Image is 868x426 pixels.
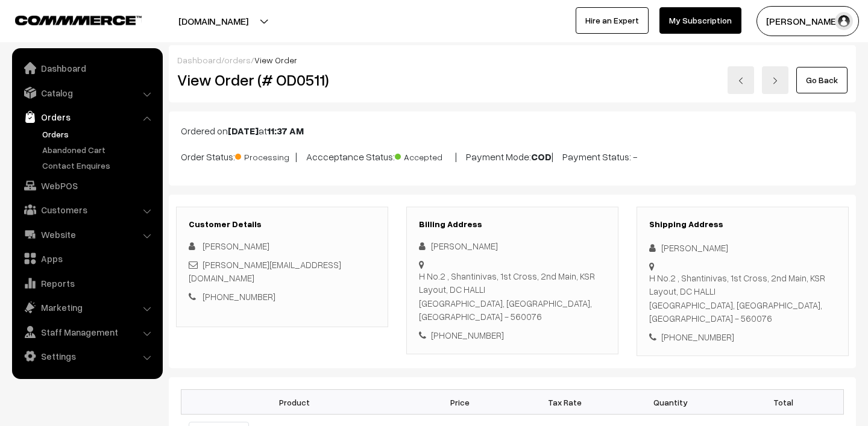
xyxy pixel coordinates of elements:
[576,7,649,34] a: Hire an Expert
[254,55,297,65] span: View Order
[15,82,159,104] a: Catalog
[835,12,853,30] img: user
[15,345,159,367] a: Settings
[15,199,159,221] a: Customers
[15,57,159,79] a: Dashboard
[181,390,407,415] th: Product
[395,148,455,163] span: Accepted
[649,330,836,344] div: [PHONE_NUMBER]
[512,390,618,415] th: Tax Rate
[136,6,291,36] button: [DOMAIN_NAME]
[15,175,159,196] a: WebPOS
[419,328,606,342] div: [PHONE_NUMBER]
[15,12,121,27] a: COMMMERCE
[39,159,159,172] a: Contact Enquires
[177,55,221,65] a: Dashboard
[177,70,389,89] h2: View Order (# OD0511)
[15,224,159,245] a: Website
[189,219,376,230] h3: Customer Details
[15,16,142,25] img: COMMMERCE
[203,240,269,251] span: [PERSON_NAME]
[419,219,606,230] h3: Billing Address
[228,125,259,137] b: [DATE]
[419,239,606,253] div: [PERSON_NAME]
[649,219,836,230] h3: Shipping Address
[15,321,159,343] a: Staff Management
[772,77,779,84] img: right-arrow.png
[189,259,341,284] a: [PERSON_NAME][EMAIL_ADDRESS][DOMAIN_NAME]
[531,151,552,163] b: COD
[737,77,744,84] img: left-arrow.png
[203,291,275,302] a: [PHONE_NUMBER]
[756,6,859,36] button: [PERSON_NAME]
[618,390,723,415] th: Quantity
[407,390,512,415] th: Price
[15,296,159,318] a: Marketing
[15,248,159,269] a: Apps
[39,128,159,140] a: Orders
[659,7,741,34] a: My Subscription
[181,148,844,164] p: Order Status: | Accceptance Status: | Payment Mode: | Payment Status: -
[224,55,251,65] a: orders
[796,67,848,93] a: Go Back
[267,125,304,137] b: 11:37 AM
[235,148,295,163] span: Processing
[723,390,844,415] th: Total
[181,124,844,138] p: Ordered on at
[39,143,159,156] a: Abandoned Cart
[419,269,606,324] div: H No.2 , Shantinivas, 1st Cross, 2nd Main, KSR Layout, DC HALLI [GEOGRAPHIC_DATA], [GEOGRAPHIC_DA...
[649,241,836,255] div: [PERSON_NAME]
[15,106,159,128] a: Orders
[15,272,159,294] a: Reports
[177,54,848,66] div: / /
[649,271,836,325] div: H No.2 , Shantinivas, 1st Cross, 2nd Main, KSR Layout, DC HALLI [GEOGRAPHIC_DATA], [GEOGRAPHIC_DA...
